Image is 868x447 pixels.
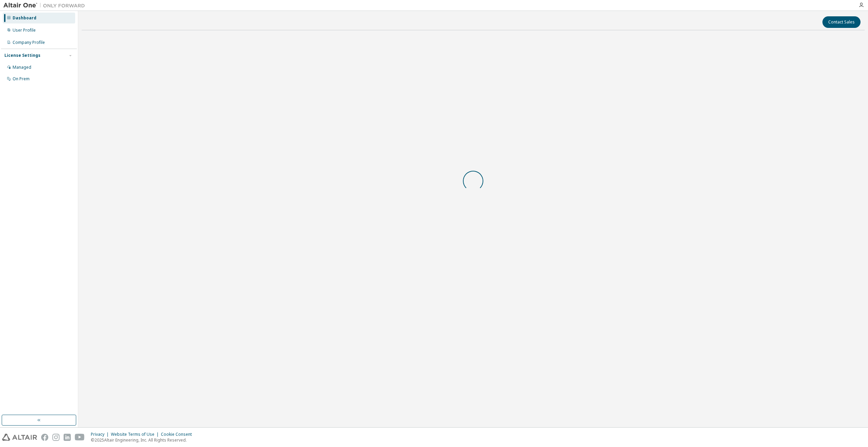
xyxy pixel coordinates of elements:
p: © 2025 Altair Engineering, Inc. All Rights Reserved. [91,437,196,443]
div: Dashboard [13,15,36,21]
div: On Prem [13,76,30,82]
div: Company Profile [13,40,45,45]
div: Website Terms of Use [111,432,161,437]
img: Altair One [3,2,88,9]
img: linkedin.svg [64,434,71,441]
div: User Profile [13,28,36,33]
div: Managed [13,65,31,70]
button: Contact Sales [822,16,861,28]
div: Privacy [91,432,111,437]
img: altair_logo.svg [2,434,37,441]
img: facebook.svg [41,434,48,441]
div: Cookie Consent [161,432,196,437]
div: License Settings [4,53,40,58]
img: instagram.svg [52,434,60,441]
img: youtube.svg [75,434,85,441]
